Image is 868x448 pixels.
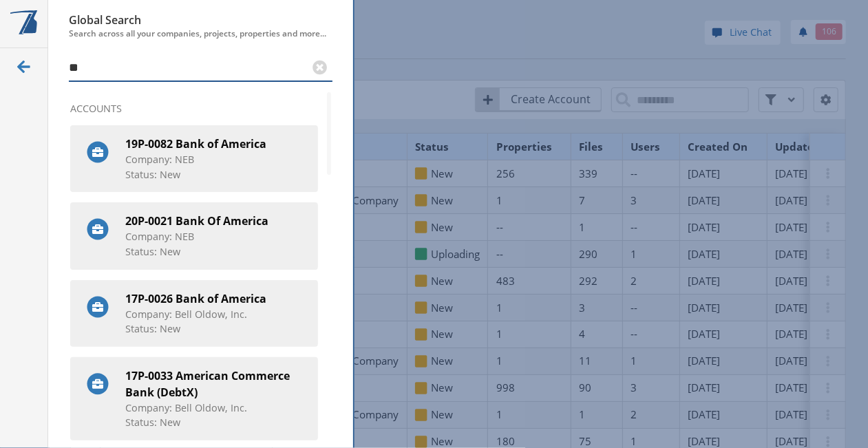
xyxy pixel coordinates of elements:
[125,229,299,244] span: Company: NEB
[125,367,308,401] strong: 17P-0033 American Commerce Bank (DebtX)
[125,136,308,152] strong: 19P-0082 Bank of America
[125,415,299,430] span: Status: New
[125,244,299,259] span: Status: New
[70,103,331,115] p: Accounts
[125,152,299,167] span: Company: NEB
[69,29,332,39] span: Search across all your companies, projects, properties and more...
[125,213,308,229] strong: 20P-0021 Bank Of America
[125,167,299,182] span: Status: New
[70,280,318,347] a: 17P-0026 Bank of America Company: Bell Oldow, Inc. Status: New
[70,357,318,440] a: 17P-0033 American Commerce Bank (DebtX) Company: Bell Oldow, Inc. Status: New
[125,321,299,337] span: Status: New
[69,14,332,39] h6: Global Search
[125,307,299,322] span: Company: Bell Oldow, Inc.
[70,202,318,269] a: 20P-0021 Bank Of America Company: NEB Status: New
[70,125,318,192] a: 19P-0082 Bank of America Company: NEB Status: New
[125,290,308,307] strong: 17P-0026 Bank of America
[125,401,299,416] span: Company: Bell Oldow, Inc.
